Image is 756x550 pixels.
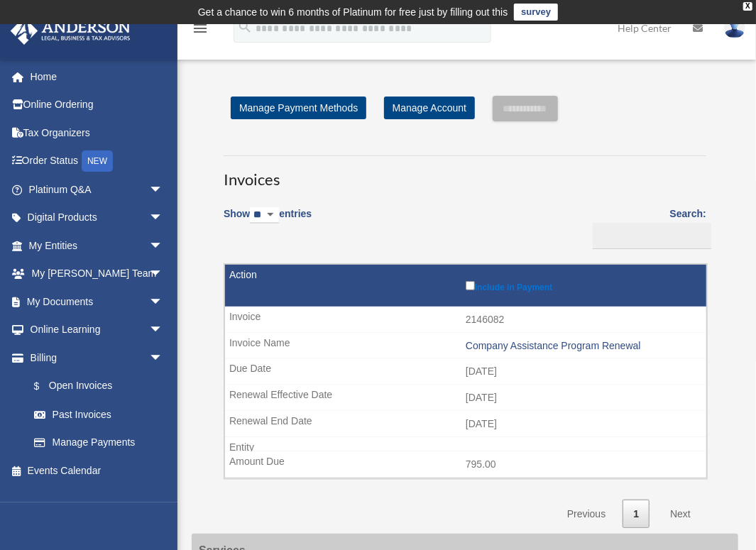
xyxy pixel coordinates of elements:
a: $Open Invoices [20,372,170,401]
div: Company Assistance Program Renewal [466,340,699,352]
i: menu [192,20,209,37]
h3: Invoices [224,155,706,191]
td: 2146082 [225,307,706,334]
img: Anderson Advisors Platinum Portal [6,17,135,45]
span: arrow_drop_down [149,287,177,317]
a: Home [10,62,185,91]
span: arrow_drop_down [149,343,177,373]
a: Platinum Q&Aarrow_drop_down [10,175,185,204]
a: Manage Payments [20,429,177,457]
a: My Documentsarrow_drop_down [10,287,185,316]
select: Showentries [250,207,279,224]
input: Include in Payment [466,281,475,290]
a: My [PERSON_NAME] Teamarrow_drop_down [10,260,185,288]
span: arrow_drop_down [149,175,177,204]
div: close [743,2,752,11]
span: arrow_drop_down [149,231,177,260]
a: Events Calendar [10,456,185,485]
a: Online Ordering [10,91,185,119]
label: Show entries [224,205,312,238]
a: Manage Account [384,97,475,119]
a: Previous [557,500,616,529]
a: Manage Payment Methods [231,97,366,119]
span: arrow_drop_down [149,260,177,289]
img: User Pic [724,18,745,38]
a: Billingarrow_drop_down [10,343,177,372]
input: Search: [593,223,711,250]
a: Digital Productsarrow_drop_down [10,204,185,232]
a: menu [192,25,209,37]
a: Tax Organizers [10,119,185,147]
a: survey [514,4,558,21]
a: My Entitiesarrow_drop_down [10,231,185,260]
div: Get a chance to win 6 months of Platinum for free just by filling out this [198,4,508,21]
span: $ [42,378,49,395]
a: Past Invoices [20,400,177,429]
td: 795.00 [225,451,706,478]
td: [DATE] [225,358,706,385]
a: Order StatusNEW [10,147,185,176]
span: arrow_drop_down [149,204,177,233]
label: Search: [588,205,706,249]
a: Online Learningarrow_drop_down [10,316,185,344]
td: [DATE] [225,411,706,438]
i: search [237,19,253,35]
span: arrow_drop_down [149,316,177,345]
label: Include in Payment [466,278,699,292]
td: [DATE] [225,385,706,412]
div: NEW [82,150,113,172]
